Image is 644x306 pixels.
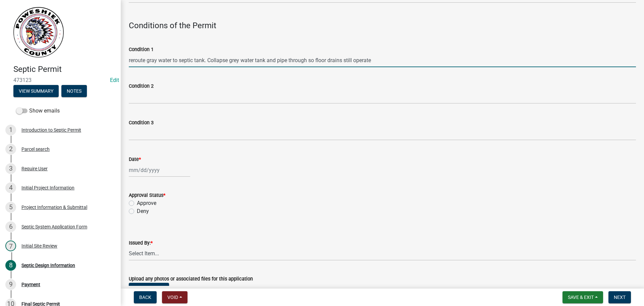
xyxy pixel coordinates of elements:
div: 8 [5,260,16,271]
label: Issued By: [129,241,153,246]
label: Approve [137,199,156,207]
button: Back [134,291,157,303]
label: Deny [137,207,149,215]
a: Edit [110,77,119,83]
div: Initial Site Review [21,244,57,248]
wm-modal-confirm: Edit Application Number [110,77,119,83]
span: Save & Exit [568,295,594,300]
label: Condition 1 [129,47,154,52]
div: 9 [5,279,16,290]
input: mm/dd/yyyy [129,163,190,177]
button: Select files [129,283,169,295]
span: Back [139,295,151,300]
button: Next [608,291,631,303]
div: Project Information & Submittal [21,205,87,210]
span: 473123 [13,77,107,83]
h4: Septic Permit [13,64,115,74]
div: Parcel search [21,147,50,151]
div: 6 [5,221,16,232]
div: 2 [5,144,16,155]
img: Poweshiek County, IA [13,7,64,57]
button: Notes [61,85,87,97]
div: Payment [21,282,40,287]
div: Septic Design Information [21,263,75,268]
button: Save & Exit [562,291,603,303]
div: 5 [5,202,16,213]
label: Approval Status [129,193,165,198]
wm-modal-confirm: Summary [13,89,59,94]
wm-modal-confirm: Notes [61,89,87,94]
div: 1 [5,125,16,135]
label: Condition 3 [129,121,154,125]
span: Void [167,295,178,300]
button: Void [162,291,187,303]
label: Condition 2 [129,84,154,89]
div: Introduction to Septic Permit [21,128,81,132]
div: Initial Project Information [21,185,74,190]
div: 4 [5,182,16,193]
div: 7 [5,241,16,251]
div: 3 [5,163,16,174]
button: View Summary [13,85,59,97]
label: Upload any photos or associated files for this application [129,277,253,281]
div: Require User [21,166,48,171]
span: Next [614,295,626,300]
div: Septic System Application Form [21,224,87,229]
label: Show emails [16,107,60,115]
h4: Conditions of the Permit [129,21,636,31]
label: Date [129,157,141,162]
